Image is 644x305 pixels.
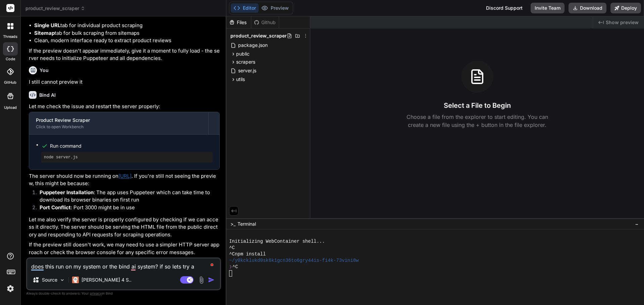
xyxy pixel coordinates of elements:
[482,3,527,13] div: Discord Support
[6,56,15,62] label: code
[230,221,235,227] span: >_
[72,277,79,283] img: Claude 4 Sonnet
[531,3,565,13] button: Invite Team
[29,216,220,239] p: Let me also verify the server is properly configured by checking if we can access it directly. Th...
[40,204,71,211] strong: Port Conflict
[50,143,213,149] span: Run command
[34,189,220,204] li: : The app uses Puppeteer which can take time to download its browser binaries on first run
[610,3,641,13] button: Deploy
[34,37,220,45] li: Clean, modern interface ready to extract product reviews
[82,277,131,283] p: [PERSON_NAME] 4 S..
[29,78,220,86] p: I still cannot preview it
[34,30,55,36] strong: Sitemap
[251,19,279,26] div: Github
[4,80,16,85] label: GitHub
[229,251,266,257] span: ^Cnpm install
[237,221,256,227] span: Terminal
[34,29,220,37] li: tab for bulk scraping from sitemaps
[59,277,65,283] img: Pick Models
[118,173,131,179] a: [URL]
[27,258,220,271] textarea: To enrich screen reader interactions, please activate Accessibility in Grammarly extension settings
[26,290,221,297] p: Always double-check its answers. Your in Bind
[5,283,16,294] img: settings
[4,105,17,110] label: Upload
[34,22,220,29] li: tab for individual product scraping
[606,19,639,26] span: Show preview
[229,238,325,245] span: Initializing WebContainer shell...
[29,241,220,256] p: If the preview still doesn't work, we may need to use a simpler HTTP server approach or check the...
[402,113,552,129] p: Choose a file from the explorer to start editing. You can create a new file using the + button in...
[236,59,255,65] span: scrapers
[42,277,57,283] p: Source
[237,41,268,49] span: package.json
[29,112,208,134] button: Product Review ScraperClick to open Workbench
[29,47,220,62] p: If the preview doesn't appear immediately, give it a moment to fully load - the server needs to i...
[230,32,287,39] span: product_review_scraper
[198,276,205,284] img: attachment
[569,3,606,13] button: Download
[226,19,251,26] div: Files
[236,76,245,83] span: utils
[44,155,210,160] pre: node server.js
[229,257,359,264] span: ~/y0kcklukd0sk6k1gcn36to6gry44is-fi4k-73vini8w
[237,67,257,75] span: server.js
[25,5,85,12] span: product_review_scraper
[3,34,17,40] label: threads
[29,103,220,110] p: Let me check the issue and restart the server properly:
[34,204,220,213] li: : Port 3000 might be in use
[259,3,291,13] button: Preview
[90,291,102,295] span: privacy
[229,264,232,270] span: ❯
[231,3,259,13] button: Editor
[635,221,639,227] span: −
[634,219,640,229] button: −
[229,245,235,251] span: ^C
[36,117,202,124] div: Product Review Scraper
[232,264,238,270] span: ^C
[236,51,250,57] span: public
[36,124,202,130] div: Click to open Workbench
[444,101,511,110] h3: Select a File to Begin
[29,172,220,187] p: The server should now be running on . If you're still not seeing the preview, this might be because:
[39,92,56,98] h6: Bind AI
[208,277,215,283] img: icon
[40,189,94,196] strong: Puppeteer Installation
[40,67,49,74] h6: You
[34,22,60,28] strong: Single URL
